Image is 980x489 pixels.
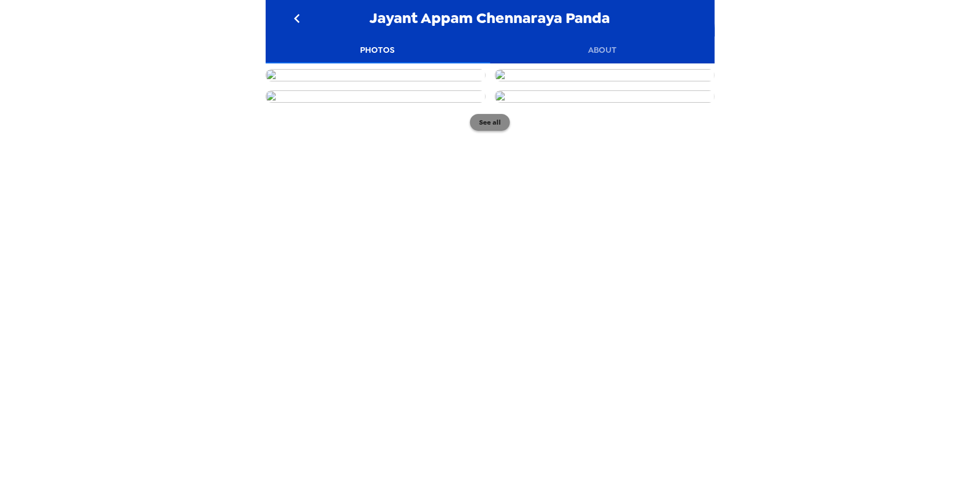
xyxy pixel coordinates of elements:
img: user-274731 [495,69,715,81]
button: Photos [266,36,490,63]
button: See all [470,114,510,131]
span: Jayant Appam Chennaraya Panda [370,11,610,26]
img: user-272482 [495,90,715,103]
button: About [490,36,715,63]
img: user-272822 [266,90,486,103]
img: user-275596 [266,69,486,81]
